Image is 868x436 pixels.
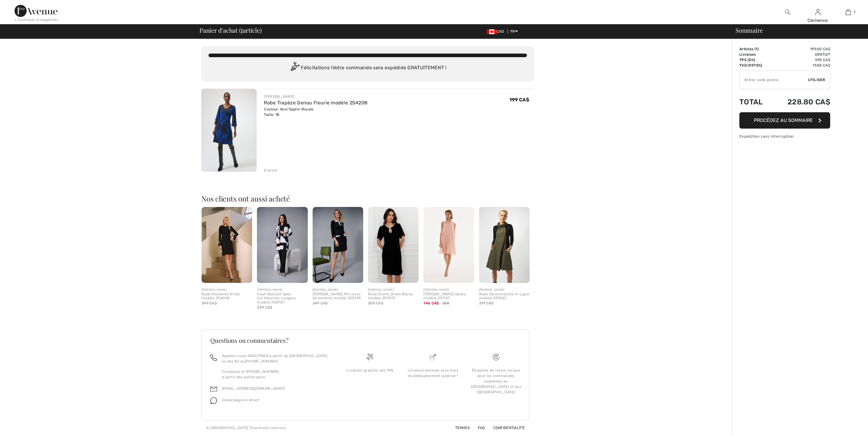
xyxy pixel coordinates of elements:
[487,29,497,34] img: Canadian Dollar
[210,354,217,361] img: call
[479,207,530,283] img: Robe Décontractée A-Ligne modèle 253067
[343,368,396,373] div: Livraison gratuite dès 99$
[754,117,813,123] span: Procédez au sommaire
[510,29,518,34] span: FR
[429,354,436,360] img: Livraison promise sans frais de dédouanement surprise&nbsp;!
[15,17,58,22] div: < Continuer à magasiner
[222,369,331,380] p: Composez le [PHONE_NUMBER] à partir des autres pays.
[803,17,833,24] div: Clemence
[201,89,257,172] img: Robe Trapèze Genou Fleurie modèle 254208
[368,207,419,283] img: Robe Droite Ornée Bijoux modèle 259019
[15,5,58,17] img: 1ère Avenue
[469,368,523,395] div: Étiquette de retour incluse pour les commandes expédiées au [GEOGRAPHIC_DATA] et aux [GEOGRAPHIC_...
[313,207,363,283] img: Robe Fourreau Mini avec Ornements modèle 253995
[442,300,449,306] span: 265
[740,71,808,89] input: Code promo
[739,57,771,63] td: TPS (5%)
[815,8,820,16] img: Mes infos
[448,426,470,430] a: Termes
[222,398,260,402] span: Clavardage en direct
[264,107,367,117] div: Couleur: Noir/Saphir Royale Taille: 18
[771,46,830,52] td: 199.00 CA$
[313,301,328,305] span: 249 CA$
[739,112,830,129] button: Procédez au sommaire
[728,27,864,33] div: Sommaire
[210,337,520,343] h3: Questions ou commentaires?
[202,301,217,305] span: 249 CA$
[479,301,494,305] span: 219 CA$
[257,292,307,305] div: Haut Abstrait Sans Col Manches Longues modèle 253901
[264,94,367,99] div: [PERSON_NAME]
[479,292,530,301] div: Robe Décontractée A-Ligne modèle 253067
[785,8,790,16] img: recherche
[756,47,758,51] span: 1
[771,57,830,63] td: 9.95 CA$
[245,359,278,363] a: [PHONE_NUMBER]
[206,425,286,431] div: © [GEOGRAPHIC_DATA] Tous droits reservés
[257,207,307,283] img: Haut Abstrait Sans Col Manches Longues modèle 253901
[209,62,527,74] div: Félicitations ! Votre commande sera expédiée GRATUITEMENT !
[739,63,771,68] td: TVQ (9.975%)
[257,305,272,310] span: 239 CA$
[771,52,830,57] td: Gratuit
[202,292,252,301] div: Robe Moulante Ornée modèle 254048
[771,92,830,112] td: 228.80 CA$
[739,52,771,57] td: Livraison
[471,426,485,430] a: FAQ
[423,207,474,283] img: Robe Trapèze Genou modèle 251767
[739,133,830,139] div: Expédition sans interruption
[406,368,459,379] div: Livraison promise sans frais de dédouanement surprise !
[313,288,363,292] div: [PERSON_NAME]
[241,26,243,34] span: 1
[423,301,439,305] span: 146 CA$
[509,97,529,103] span: 199 CA$
[201,195,534,202] h2: Nos clients ont aussi acheté
[313,292,363,301] div: [PERSON_NAME] Mini avec Ornements modèle 253995
[210,397,217,404] img: chat
[264,168,278,173] div: Enlever
[846,8,851,16] img: Mon panier
[264,100,367,106] a: Robe Trapèze Genou Fleurie modèle 254208
[486,426,525,430] a: Confidentialité
[479,288,530,292] div: [PERSON_NAME]
[202,207,252,283] img: Robe Moulante Ornée modèle 254048
[222,386,285,391] a: [EMAIL_ADDRESS][DOMAIN_NAME]
[368,288,419,292] div: [PERSON_NAME]
[423,288,474,292] div: [PERSON_NAME]
[199,27,262,33] span: Panier d'achat ( article)
[368,301,383,305] span: 205 CA$
[367,354,373,360] img: Livraison gratuite dès 99$
[210,386,217,392] img: email
[222,353,331,364] p: Appelez-nous SANS FRAIS à partir du [GEOGRAPHIC_DATA] ou des EU au
[854,9,855,15] span: 1
[808,77,825,83] span: Utiliser
[202,288,252,292] div: [PERSON_NAME]
[493,354,499,360] img: Livraison gratuite dès 99$
[739,92,771,112] td: Total
[739,46,771,52] td: Articles ( )
[289,62,301,74] img: Congratulation2.svg
[487,29,507,34] span: CAD
[368,292,419,301] div: Robe Droite Ornée Bijoux modèle 259019
[833,8,863,16] a: 1
[257,288,307,292] div: [PERSON_NAME]
[771,63,830,68] td: 19.85 CA$
[423,292,474,301] div: [PERSON_NAME] Genou modèle 251767
[815,9,820,15] a: Se connecter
